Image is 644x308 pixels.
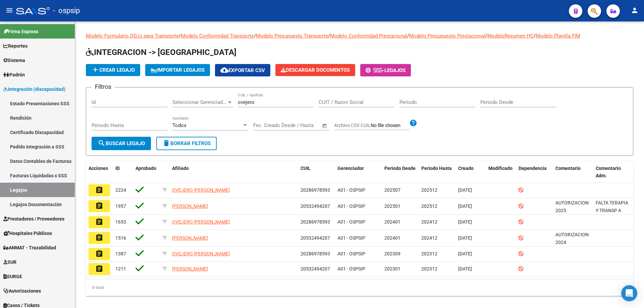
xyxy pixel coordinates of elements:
span: A01 - OSPSIP [337,219,365,225]
button: Buscar Legajo [92,137,151,150]
mat-icon: cloud_download [220,66,228,74]
mat-icon: assignment [95,250,103,258]
span: Afiliado [172,166,189,171]
span: [PERSON_NAME] [172,235,208,241]
datatable-header-cell: Dependencia [516,161,553,183]
span: [DATE] [458,266,472,271]
button: Exportar CSV [215,64,270,76]
datatable-header-cell: Periodo Desde [382,161,419,183]
span: 202412 [421,235,437,241]
input: Archivo CSV CUIL [371,123,409,129]
div: 6 total [86,279,633,296]
span: A01 - OSPSIP [337,187,365,193]
span: [PERSON_NAME] [172,266,208,271]
input: Start date [253,122,275,128]
span: Modificado [488,166,513,171]
span: 202312 [421,266,437,271]
span: OVEJERO [PERSON_NAME] [172,251,230,256]
a: ModeloResumen HC [487,33,534,39]
a: Modelo Presupuesto Prestacional [409,33,485,39]
span: INTEGRACION -> [GEOGRAPHIC_DATA] [86,48,236,57]
span: A01 - OSPSIP [337,235,365,241]
span: 202401 [384,235,400,241]
span: Padrón [3,71,25,78]
mat-icon: assignment [95,202,103,210]
span: 202312 [421,251,437,256]
span: - ospsip [53,3,80,18]
span: [DATE] [458,235,472,241]
span: 20286978593 [301,187,330,193]
span: AUTORIZACION 2025 [555,200,589,213]
span: 20532494207 [301,203,330,209]
span: Periodo Desde [384,166,416,171]
span: Reportes [3,42,28,50]
span: [DATE] [458,203,472,209]
span: Exportar CSV [220,67,265,73]
datatable-header-cell: CUIL [298,161,335,183]
span: 20532494207 [301,235,330,241]
div: Open Intercom Messenger [621,285,637,301]
mat-icon: assignment [95,265,103,273]
span: 202512 [421,187,437,193]
span: 202301 [384,266,400,271]
span: Comentario Adm. [596,166,621,179]
span: 1387 [115,251,126,256]
span: 20532494207 [301,266,330,271]
span: OVEJERO [PERSON_NAME] [172,187,230,193]
datatable-header-cell: Afiliado [169,161,298,183]
datatable-header-cell: Comentario [553,161,593,183]
span: 1211 [115,266,126,271]
span: 202412 [421,219,437,225]
span: 1653 [115,219,126,225]
span: 202501 [384,203,400,209]
h3: Filtros [92,82,115,91]
span: IMPORTAR LEGAJOS [151,67,205,73]
a: Modelo Presupuesto Transporte [256,33,328,39]
span: SURGE [3,273,22,280]
datatable-header-cell: Modificado [486,161,516,183]
mat-icon: add [91,66,99,74]
datatable-header-cell: Aprobado [133,161,160,183]
span: Sistema [3,57,25,64]
span: A01 - OSPSIP [337,203,365,209]
span: 202507 [384,187,400,193]
button: -Legajos [360,64,411,76]
span: Periodo Hasta [421,166,452,171]
span: 20286978593 [301,219,330,225]
datatable-header-cell: Periodo Hasta [419,161,455,183]
datatable-header-cell: Comentario Adm. [593,161,633,183]
span: ANMAT - Trazabilidad [3,244,56,251]
span: A01 - OSPSIP [337,266,365,271]
span: 2224 [115,187,126,193]
span: Dependencia [519,166,547,171]
span: Descargar Documentos [281,67,350,73]
span: 1516 [115,235,126,241]
span: 20286978593 [301,251,330,256]
div: / / / / / / [86,32,633,296]
span: Archivo CSV CUIL [334,123,371,128]
span: SUR [3,258,16,266]
input: End date [281,122,314,128]
button: Descargar Documentos [275,64,355,76]
span: Acciones [89,166,108,171]
span: Firma Express [3,28,38,35]
a: Modelo Formulario DDJJ para Transporte [86,33,179,39]
span: Integración (discapacidad) [3,85,65,93]
span: Legajos [384,67,406,73]
button: Crear Legajo [86,64,140,76]
span: Todos [172,122,186,128]
span: AUTORIZACION 2024 [555,232,589,245]
mat-icon: assignment [95,186,103,194]
mat-icon: menu [5,6,13,14]
span: CUIL [301,166,311,171]
span: Seleccionar Gerenciador [172,99,227,105]
span: [PERSON_NAME] [172,203,208,209]
mat-icon: assignment [95,234,103,242]
span: Borrar Filtros [162,140,211,146]
mat-icon: help [409,119,417,127]
span: FALTA TERAPIA Y TRANSP A TERAPIAS [596,200,628,221]
span: Comentario [555,166,581,171]
mat-icon: person [631,6,639,14]
span: 202309 [384,251,400,256]
button: Borrar Filtros [156,137,217,150]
